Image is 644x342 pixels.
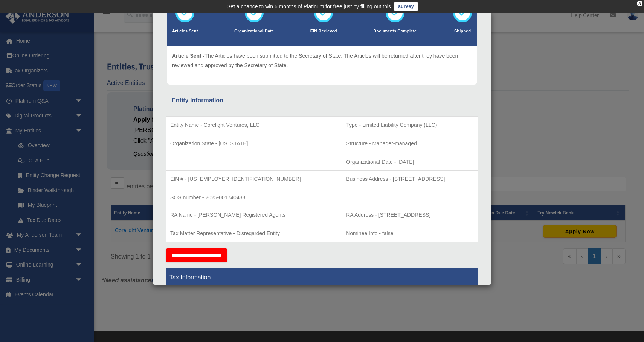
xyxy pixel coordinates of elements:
[170,229,338,238] p: Tax Matter Representative - Disregarded Entity
[637,1,642,6] div: close
[170,210,338,220] p: RA Name - [PERSON_NAME] Registered Agents
[234,28,274,35] p: Organizational Date
[346,229,474,238] p: Nominee Info - false
[226,2,391,11] div: Get a chance to win 6 months of Platinum for free just by filling out this
[310,28,337,35] p: EIN Recieved
[346,139,474,148] p: Structure - Manager-managed
[346,157,474,167] p: Organizational Date - [DATE]
[172,51,472,70] p: The Articles have been submitted to the Secretary of State. The Articles will be returned after t...
[453,28,472,35] p: Shipped
[172,95,472,106] div: Entity Information
[170,193,338,202] p: SOS number - 2025-001740433
[172,53,204,59] span: Article Sent -
[170,120,338,130] p: Entity Name - Corelight Ventures, LLC
[346,120,474,130] p: Type - Limited Liability Company (LLC)
[346,210,474,220] p: RA Address - [STREET_ADDRESS]
[394,2,418,11] a: survey
[373,28,417,35] p: Documents Complete
[170,139,338,148] p: Organization State - [US_STATE]
[170,174,338,184] p: EIN # - [US_EMPLOYER_IDENTIFICATION_NUMBER]
[172,28,198,35] p: Articles Sent
[166,268,478,287] th: Tax Information
[346,174,474,184] p: Business Address - [STREET_ADDRESS]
